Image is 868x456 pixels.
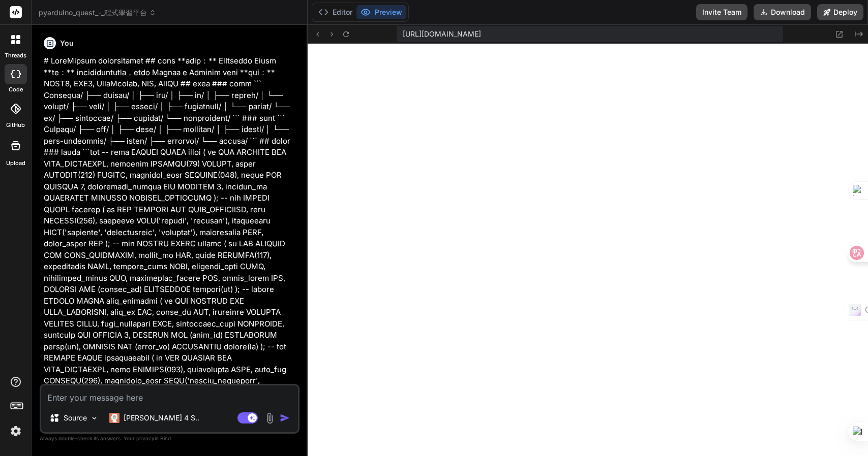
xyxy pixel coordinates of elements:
[90,414,99,422] img: Pick Models
[39,8,156,18] span: pyarduino_quest_-_程式學習平台
[308,44,868,456] iframe: Preview
[817,4,863,20] button: Deploy
[7,422,24,440] img: settings
[754,4,811,20] button: Download
[40,434,300,443] p: Always double-check its answers. Your in Bind
[136,435,155,441] span: privacy
[356,5,406,19] button: Preview
[124,413,199,423] p: [PERSON_NAME] 4 S..
[314,5,356,19] button: Editor
[6,121,25,129] label: GitHub
[109,413,119,423] img: Claude 4 Sonnet
[5,51,26,60] label: threads
[6,159,25,168] label: Upload
[280,413,290,423] img: icon
[60,38,74,48] h6: You
[403,29,481,39] span: [URL][DOMAIN_NAME]
[9,85,23,94] label: code
[264,412,276,424] img: attachment
[696,4,747,20] button: Invite Team
[64,413,87,423] p: Source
